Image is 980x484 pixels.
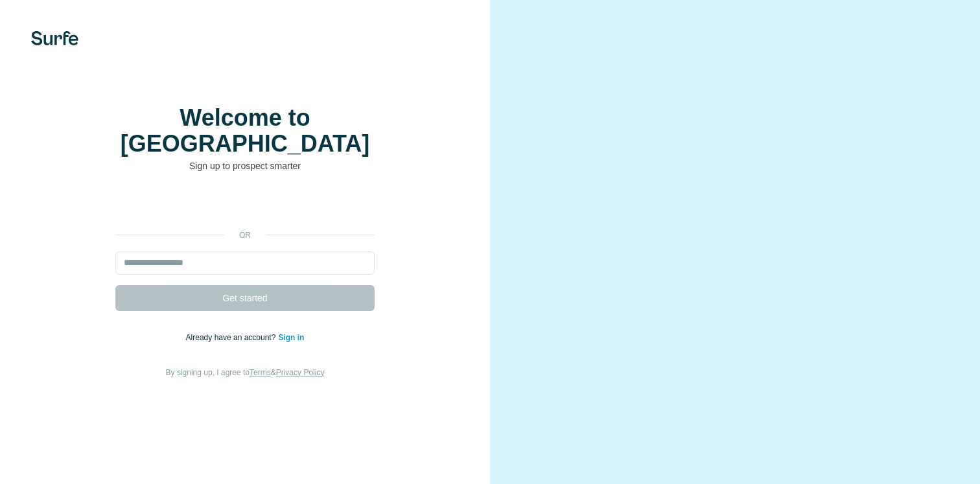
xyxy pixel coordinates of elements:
[115,159,375,172] p: Sign up to prospect smarter
[224,229,266,241] p: or
[278,333,304,342] a: Sign in
[31,31,78,45] img: Surfe's logo
[109,192,381,220] iframe: Sign in with Google Button
[276,368,325,377] a: Privacy Policy
[250,368,271,377] a: Terms
[186,333,279,342] span: Already have an account?
[115,105,375,157] h1: Welcome to [GEOGRAPHIC_DATA]
[166,368,325,377] span: By signing up, I agree to &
